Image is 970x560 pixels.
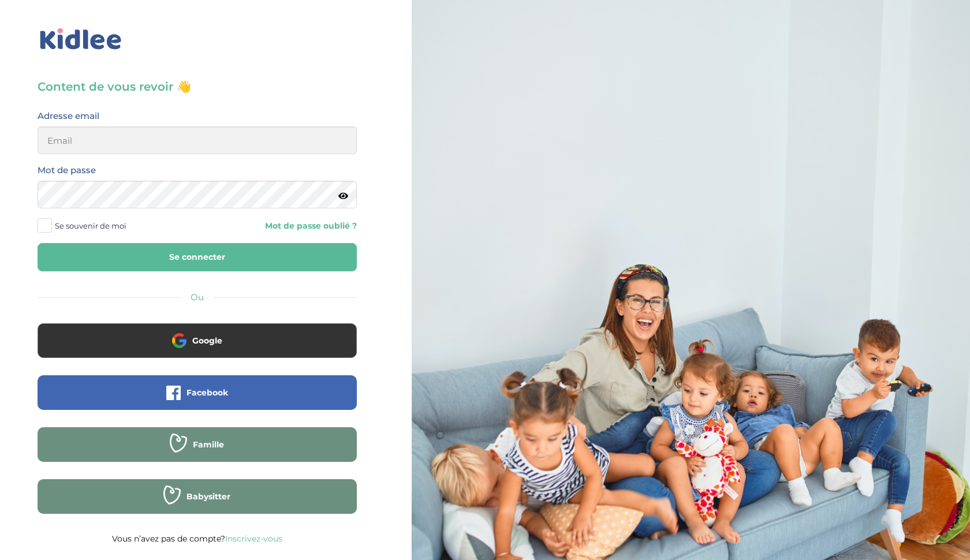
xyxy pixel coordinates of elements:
[166,386,181,400] img: facebook.png
[38,427,357,462] button: Famille
[186,387,228,398] span: Facebook
[38,447,357,458] a: Famille
[225,533,282,544] a: Inscrivez-vous
[192,335,222,346] span: Google
[38,243,357,271] button: Se connecter
[38,375,357,410] button: Facebook
[172,333,186,348] img: google.png
[55,218,126,233] span: Se souvenir de moi
[38,26,124,53] img: logo_kidlee_bleu
[38,126,357,154] input: Email
[38,395,357,406] a: Facebook
[38,479,357,514] button: Babysitter
[38,343,357,354] a: Google
[38,531,357,546] p: Vous n’avez pas de compte?
[206,221,356,232] a: Mot de passe oublié ?
[38,163,96,178] label: Mot de passe
[38,79,357,95] h3: Content de vous revoir 👋
[38,109,99,124] label: Adresse email
[186,491,230,502] span: Babysitter
[193,439,224,450] span: Famille
[38,499,357,510] a: Babysitter
[38,323,357,358] button: Google
[191,292,204,303] span: Ou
